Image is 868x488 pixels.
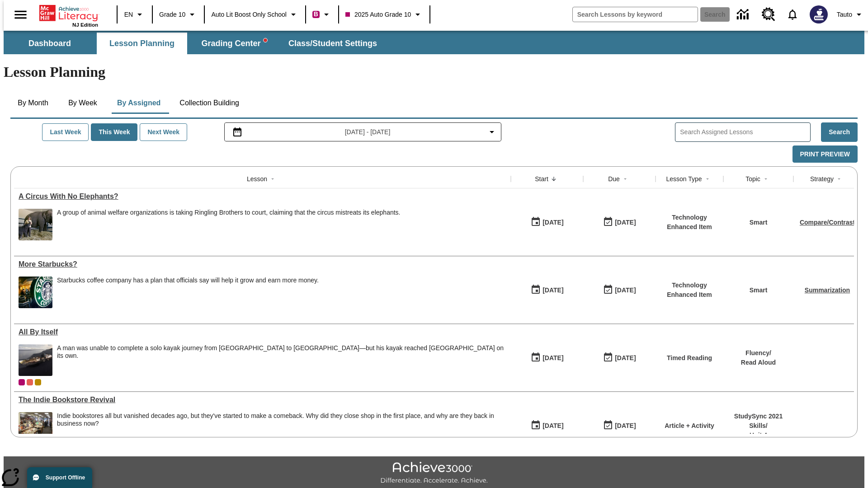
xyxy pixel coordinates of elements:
[741,358,776,367] p: Read Aloud
[342,6,427,23] button: Class: 2025 Auto Grade 10, Select your class
[833,6,868,23] button: Profile/Settings
[46,474,85,481] span: Support Offline
[600,282,639,299] button: 09/25/25: Last day the lesson can be accessed
[57,277,319,308] div: Starbucks coffee company has a plan that officials say will help it grow and earn more money.
[345,10,411,19] span: 2025 Auto Grade 10
[542,420,563,432] div: [DATE]
[228,127,498,137] button: Select the date range menu item
[800,219,855,226] a: Compare/Contrast
[57,344,506,376] div: A man was unable to complete a solo kayak journey from Australia to New Zealand—but his kayak rea...
[19,412,52,444] img: independent, or indie, bookstores are making a comeback
[110,92,168,114] button: By Assigned
[19,260,506,268] div: More Starbucks?
[4,31,864,54] div: SubNavbar
[745,174,760,183] div: Topic
[57,209,400,216] div: A group of animal welfare organizations is taking Ringling Brothers to court, claiming that the c...
[702,174,713,184] button: Sort
[615,352,636,364] div: [DATE]
[600,349,639,366] button: 09/24/25: Last day the lesson can be accessed
[39,4,98,22] a: Home
[27,379,33,385] div: OL 2025 Auto Grade 11
[10,92,56,114] button: By Month
[535,174,548,183] div: Start
[288,38,377,49] span: Class/Student Settings
[542,285,563,296] div: [DATE]
[267,174,278,184] button: Sort
[750,218,768,227] p: Smart
[281,33,384,54] button: Class/Student Settings
[19,396,506,404] div: The Indie Bookstore Revival
[35,379,41,385] div: New 2025 class
[60,92,105,114] button: By Week
[27,467,92,488] button: Support Offline
[156,6,201,23] button: Grade: Grade 10, Select a grade
[19,192,506,201] div: A Circus With No Elephants?
[760,174,771,184] button: Sort
[542,352,563,364] div: [DATE]
[666,174,702,183] div: Lesson Type
[109,38,175,49] span: Lesson Planning
[345,127,391,137] span: [DATE] - [DATE]
[57,209,400,240] div: A group of animal welfare organizations is taking Ringling Brothers to court, claiming that the c...
[7,1,34,28] button: Open side menu
[19,192,506,201] a: A Circus With No Elephants?, Lessons
[124,10,133,19] span: EN
[57,277,319,284] div: Starbucks coffee company has a plan that officials say will help it grow and earn more money.
[728,431,789,440] p: Unit 4
[600,214,639,231] button: 09/25/25: Last day the lesson can be accessed
[57,412,506,444] div: Indie bookstores all but vanished decades ago, but they've started to make a comeback. Why did th...
[600,417,639,434] button: 09/24/25: Last day the lesson can be accessed
[19,209,52,240] img: A woman tending to an elephant calf as an adult elephant looks on inside an enclosure. A lawsuit ...
[4,33,385,54] div: SubNavbar
[741,348,776,358] p: Fluency /
[19,260,506,268] a: More Starbucks? , Lessons
[19,344,52,376] img: A stained kayak riddled with barnacles resting on a beach with dark volcanic sand. A homemade kay...
[486,127,497,137] svg: Collapse Date Range Filter
[211,10,287,19] span: Auto Lit Boost only School
[57,412,506,427] div: Indie bookstores all but vanished decades ago, but they've started to make a comeback. Why did th...
[528,417,566,434] button: 09/24/25: First time the lesson was available
[810,5,828,23] img: Avatar
[810,174,834,183] div: Strategy
[19,277,52,308] img: The Starbucks logo features a twin-tailed mermaid enclosed in a green circle. Starbucks plans to ...
[615,217,636,228] div: [DATE]
[615,420,636,432] div: [DATE]
[264,38,267,42] svg: writing assistant alert
[19,379,25,385] div: Current Class
[120,6,149,23] button: Language: EN, Select a language
[19,328,506,336] div: All By Itself
[140,123,187,141] button: Next Week
[781,3,804,26] a: Notifications
[19,328,506,336] a: All By Itself, Lessons
[57,344,506,360] p: A man was unable to complete a solo kayak journey from [GEOGRAPHIC_DATA] to [GEOGRAPHIC_DATA]—but...
[804,3,833,26] button: Select a new avatar
[793,145,858,163] button: Print Preview
[5,33,95,54] button: Dashboard
[667,353,712,363] p: Timed Reading
[680,126,810,139] input: Search Assigned Lessons
[821,122,858,142] button: Search
[72,22,98,28] span: NJ Edition
[247,174,267,183] div: Lesson
[528,214,566,231] button: 09/25/25: First time the lesson was available
[620,174,631,184] button: Sort
[756,2,781,27] a: Resource Center, Will open in new tab
[39,3,98,28] div: Home
[380,462,488,485] img: Achieve3000 Differentiate Accelerate Achieve
[201,38,267,49] span: Grading Center
[837,10,852,19] span: Tauto
[28,38,71,49] span: Dashboard
[91,123,137,141] button: This Week
[731,2,756,27] a: Data Center
[665,421,714,431] p: Article + Activity
[97,33,187,54] button: Lesson Planning
[660,213,719,232] p: Technology Enhanced Item
[608,174,620,183] div: Due
[728,412,789,431] p: StudySync 2021 Skills /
